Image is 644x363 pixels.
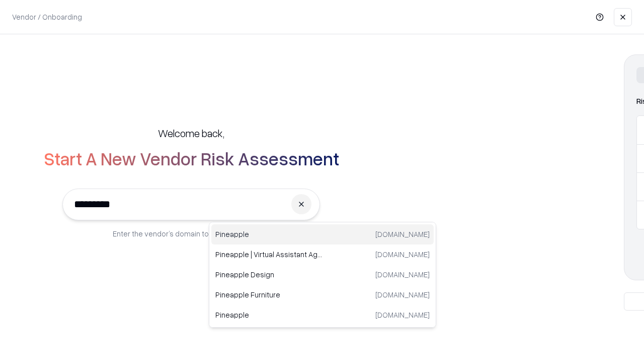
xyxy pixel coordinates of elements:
[215,269,323,280] p: Pineapple Design
[44,148,339,168] h2: Start A New Vendor Risk Assessment
[375,229,430,239] p: [DOMAIN_NAME]
[215,249,323,260] p: Pineapple | Virtual Assistant Agency
[215,310,323,320] p: Pineapple
[158,126,224,140] h5: Welcome back,
[113,228,270,239] p: Enter the vendor’s domain to begin onboarding
[375,269,430,280] p: [DOMAIN_NAME]
[375,310,430,320] p: [DOMAIN_NAME]
[375,249,430,260] p: [DOMAIN_NAME]
[215,229,323,239] p: Pineapple
[215,289,323,300] p: Pineapple Furniture
[375,289,430,300] p: [DOMAIN_NAME]
[209,222,436,328] div: Suggestions
[12,12,82,22] p: Vendor / Onboarding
